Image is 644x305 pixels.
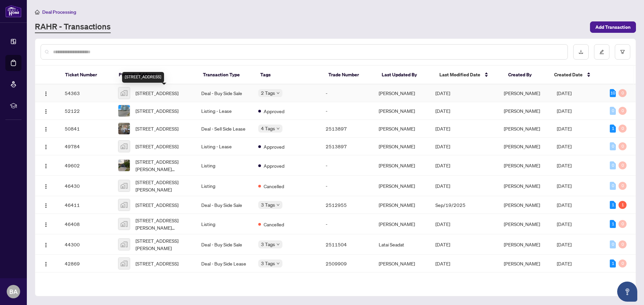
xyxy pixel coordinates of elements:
[136,107,178,115] span: [STREET_ADDRESS]
[320,138,373,155] td: 2513897
[323,66,377,84] th: Trade Number
[59,234,112,255] td: 44300
[373,255,430,273] td: [PERSON_NAME]
[276,127,280,130] span: down
[41,239,51,250] button: Logo
[122,72,164,83] div: [STREET_ADDRESS]
[619,89,627,97] div: 0
[320,176,373,196] td: -
[373,196,430,214] td: [PERSON_NAME]
[435,183,450,189] span: [DATE]
[35,21,111,33] a: RAHR - Transactions
[118,258,130,269] img: thumbnail-img
[557,90,572,96] span: [DATE]
[43,261,49,267] img: Logo
[610,142,616,150] div: 0
[435,108,450,114] span: [DATE]
[41,105,51,116] button: Logo
[196,196,253,214] td: Deal - Buy Side Sale
[43,109,49,114] img: Logo
[118,199,130,211] img: thumbnail-img
[196,234,253,255] td: Deal - Buy Side Sale
[610,161,616,169] div: 0
[261,89,275,97] span: 2 Tags
[557,143,572,149] span: [DATE]
[557,260,572,266] span: [DATE]
[264,221,284,228] span: Cancelled
[619,201,627,209] div: 1
[504,162,540,168] span: [PERSON_NAME]
[41,219,51,229] button: Logo
[435,202,466,208] span: Sep/19/2025
[320,255,373,273] td: 2509909
[557,183,572,189] span: [DATE]
[261,240,275,248] span: 3 Tags
[435,162,450,168] span: [DATE]
[196,155,253,176] td: Listing
[557,221,572,227] span: [DATE]
[549,66,602,84] th: Created Date
[196,84,253,102] td: Deal - Buy Side Sale
[619,259,627,268] div: 0
[579,50,583,54] span: download
[276,91,280,95] span: down
[373,214,430,234] td: [PERSON_NAME]
[196,255,253,273] td: Deal - Buy Side Lease
[373,120,430,138] td: [PERSON_NAME]
[610,125,616,133] div: 1
[320,120,373,138] td: 2513897
[196,102,253,120] td: Listing - Lease
[504,202,540,208] span: [PERSON_NAME]
[373,102,430,120] td: [PERSON_NAME]
[610,107,616,115] div: 0
[435,241,450,247] span: [DATE]
[610,201,616,209] div: 1
[504,108,540,114] span: [PERSON_NAME]
[196,176,253,196] td: Listing
[557,202,572,208] span: [DATE]
[620,50,625,54] span: filter
[617,282,637,302] button: Open asap
[198,66,255,84] th: Transaction Type
[136,260,178,267] span: [STREET_ADDRESS]
[276,243,280,246] span: down
[118,180,130,192] img: thumbnail-img
[376,66,434,84] th: Last Updated By
[320,214,373,234] td: -
[320,196,373,214] td: 2512955
[373,84,430,102] td: [PERSON_NAME]
[599,50,604,54] span: edit
[373,155,430,176] td: [PERSON_NAME]
[136,217,191,231] span: [STREET_ADDRESS][PERSON_NAME][PERSON_NAME]
[43,91,49,96] img: Logo
[610,182,616,190] div: 0
[59,255,112,273] td: 42869
[590,21,636,33] button: Add Transaction
[43,222,49,227] img: Logo
[196,120,253,138] td: Deal - Sell Side Lease
[595,22,631,32] span: Add Transaction
[610,240,616,248] div: 0
[118,218,130,230] img: thumbnail-img
[59,196,112,214] td: 46411
[504,143,540,149] span: [PERSON_NAME]
[557,126,572,132] span: [DATE]
[59,155,112,176] td: 49602
[118,87,130,99] img: thumbnail-img
[439,71,480,78] span: Last Modified Date
[619,125,627,133] div: 0
[136,143,178,150] span: [STREET_ADDRESS]
[435,143,450,149] span: [DATE]
[41,258,51,269] button: Logo
[435,90,450,96] span: [DATE]
[43,163,49,169] img: Logo
[261,125,275,132] span: 4 Tags
[136,237,191,252] span: [STREET_ADDRESS][PERSON_NAME]
[136,89,178,97] span: [STREET_ADDRESS]
[59,84,112,102] td: 54363
[59,214,112,234] td: 46408
[504,241,540,247] span: [PERSON_NAME]
[136,178,191,193] span: [STREET_ADDRESS][PERSON_NAME]
[615,44,630,60] button: filter
[9,287,18,296] span: BA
